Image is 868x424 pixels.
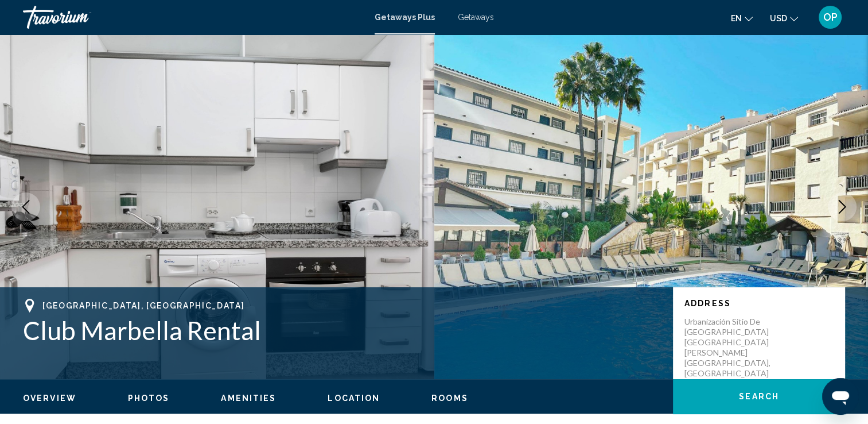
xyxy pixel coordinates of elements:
[770,14,787,23] span: USD
[731,10,753,26] button: Change language
[328,394,380,403] span: Location
[431,394,468,403] span: Rooms
[828,192,857,221] button: Next image
[684,299,834,308] p: Address
[221,394,276,403] span: Amenities
[673,379,845,414] button: Search
[731,14,742,23] span: en
[11,192,40,221] button: Previous image
[42,301,244,310] span: [GEOGRAPHIC_DATA], [GEOGRAPHIC_DATA]
[431,393,468,403] button: Rooms
[375,13,435,22] a: Getaways Plus
[684,317,776,379] p: Urbanización Sitio de [GEOGRAPHIC_DATA] [GEOGRAPHIC_DATA][PERSON_NAME] [GEOGRAPHIC_DATA], [GEOGRA...
[221,393,276,403] button: Amenities
[739,392,779,402] span: Search
[770,10,798,26] button: Change currency
[822,378,859,415] iframe: Button to launch messaging window
[328,393,380,403] button: Location
[23,6,363,29] a: Travorium
[23,393,76,403] button: Overview
[128,393,170,403] button: Photos
[815,5,845,29] button: User Menu
[23,394,76,403] span: Overview
[458,13,494,22] a: Getaways
[128,394,170,403] span: Photos
[823,11,838,23] span: OP
[23,315,661,345] h1: Club Marbella Rental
